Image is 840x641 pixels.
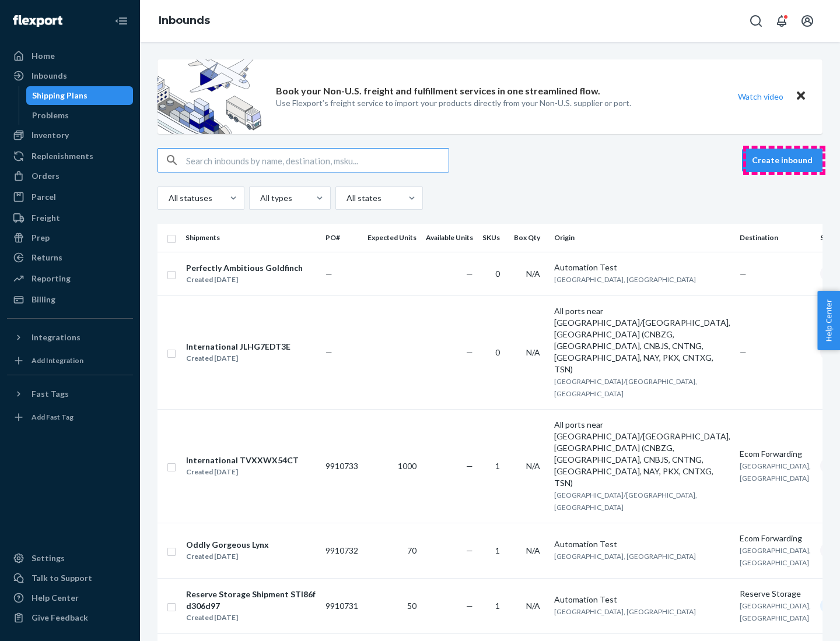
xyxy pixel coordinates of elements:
div: Freight [32,212,60,224]
div: Created [DATE] [186,274,303,286]
span: [GEOGRAPHIC_DATA], [GEOGRAPHIC_DATA] [554,275,696,284]
div: Reporting [32,273,71,284]
span: [GEOGRAPHIC_DATA], [GEOGRAPHIC_DATA] [740,546,811,567]
span: — [466,545,473,555]
th: Available Units [421,224,478,252]
a: Replenishments [7,147,133,165]
div: Orders [32,170,60,182]
span: 1 [495,601,500,611]
a: Returns [7,248,133,267]
span: 0 [495,347,500,357]
th: Expected Units [363,224,421,252]
span: [GEOGRAPHIC_DATA], [GEOGRAPHIC_DATA] [554,607,696,616]
input: Search inbounds by name, destination, msku... [186,149,449,172]
input: All types [259,192,260,204]
a: Add Integration [7,351,133,370]
button: Fast Tags [7,385,133,403]
div: Home [32,50,55,62]
div: Problems [32,110,69,121]
div: International TVXXWX54CT [186,455,299,466]
div: International JLHG7EDT3E [186,341,290,353]
span: 50 [407,601,416,611]
div: Replenishments [32,150,93,162]
td: 9910733 [321,409,363,523]
th: Destination [735,224,815,252]
div: All ports near [GEOGRAPHIC_DATA]/[GEOGRAPHIC_DATA], [GEOGRAPHIC_DATA] (CNBZG, [GEOGRAPHIC_DATA], ... [554,305,730,375]
div: Inbounds [32,70,67,82]
div: Automation Test [554,538,730,550]
div: Parcel [32,191,56,203]
div: Automation Test [554,262,730,273]
span: — [325,269,332,279]
a: Billing [7,290,133,309]
span: N/A [526,545,540,555]
a: Freight [7,209,133,227]
span: [GEOGRAPHIC_DATA], [GEOGRAPHIC_DATA] [554,552,696,561]
span: 70 [407,545,416,555]
th: SKUs [478,224,509,252]
span: — [466,347,473,357]
div: Shipping Plans [32,90,87,101]
div: Ecom Forwarding [740,448,811,460]
span: [GEOGRAPHIC_DATA]/[GEOGRAPHIC_DATA], [GEOGRAPHIC_DATA] [554,377,697,398]
div: Returns [32,252,62,263]
ol: breadcrumbs [149,4,219,38]
span: — [466,461,473,471]
button: Help Center [817,291,840,350]
a: Parcel [7,188,133,206]
button: Open Search Box [744,9,768,33]
span: 1 [495,461,500,471]
span: — [740,347,747,357]
div: Reserve Storage Shipment STI86fd306d97 [186,589,316,612]
button: Give Feedback [7,608,133,627]
a: Inventory [7,126,133,145]
button: Integrations [7,328,133,347]
span: [GEOGRAPHIC_DATA], [GEOGRAPHIC_DATA] [740,601,811,622]
a: Prep [7,228,133,247]
div: Add Fast Tag [32,412,73,422]
th: PO# [321,224,363,252]
td: 9910732 [321,523,363,578]
button: Create inbound [742,149,822,172]
span: — [740,269,747,279]
a: Inbounds [159,14,210,27]
div: Talk to Support [32,572,92,584]
a: Reporting [7,269,133,288]
span: [GEOGRAPHIC_DATA]/[GEOGRAPHIC_DATA], [GEOGRAPHIC_DATA] [554,491,697,512]
button: Open notifications [770,9,793,33]
div: Billing [32,294,55,305]
th: Box Qty [509,224,549,252]
div: Created [DATE] [186,466,299,478]
th: Shipments [181,224,321,252]
button: Open account menu [796,9,819,33]
div: Oddly Gorgeous Lynx [186,539,269,551]
div: Give Feedback [32,612,88,624]
a: Settings [7,549,133,568]
div: Fast Tags [32,388,69,400]
span: N/A [526,269,540,279]
div: Add Integration [32,355,83,365]
div: Help Center [32,592,79,604]
div: Reserve Storage [740,588,811,600]
div: Integrations [32,332,80,343]
span: N/A [526,347,540,357]
p: Use Flexport’s freight service to import your products directly from your Non-U.S. supplier or port. [276,97,631,109]
a: Shipping Plans [26,86,134,105]
span: [GEOGRAPHIC_DATA], [GEOGRAPHIC_DATA] [740,462,811,482]
a: Add Fast Tag [7,408,133,427]
a: Home [7,47,133,65]
img: Flexport logo [13,15,62,27]
a: Orders [7,167,133,185]
span: 1 [495,545,500,555]
div: Created [DATE] [186,353,290,364]
div: Settings [32,552,65,564]
button: Close Navigation [110,9,133,33]
div: All ports near [GEOGRAPHIC_DATA]/[GEOGRAPHIC_DATA], [GEOGRAPHIC_DATA] (CNBZG, [GEOGRAPHIC_DATA], ... [554,419,730,489]
div: Created [DATE] [186,551,269,562]
span: 0 [495,269,500,279]
td: 9910731 [321,578,363,633]
span: N/A [526,461,540,471]
span: — [325,347,332,357]
div: Created [DATE] [186,612,316,624]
